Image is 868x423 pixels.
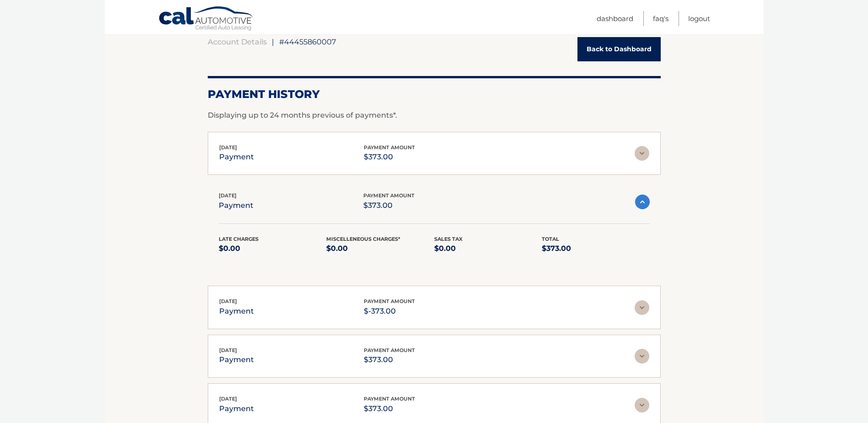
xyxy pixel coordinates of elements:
span: Sales Tax [434,236,463,242]
p: $373.00 [363,199,415,212]
a: Dashboard [597,11,633,26]
span: [DATE] [219,192,237,199]
a: Back to Dashboard [577,37,661,61]
p: payment [219,151,254,163]
p: $373.00 [542,242,650,255]
span: payment amount [364,144,415,151]
span: #44455860007 [279,37,336,46]
p: payment [219,305,254,318]
span: payment amount [364,347,415,353]
img: accordion-active.svg [635,195,650,209]
span: | [272,37,274,46]
span: payment amount [364,298,415,304]
span: payment amount [364,396,415,402]
p: $0.00 [434,242,542,255]
a: Account Details [208,37,267,46]
p: $373.00 [364,353,415,366]
p: payment [219,402,254,415]
p: $0.00 [326,242,434,255]
span: Total [542,236,559,242]
p: $-373.00 [364,305,415,318]
p: payment [219,353,254,366]
span: [DATE] [219,144,237,151]
img: accordion-rest.svg [635,146,649,161]
p: Displaying up to 24 months previous of payments*. [208,110,661,121]
span: [DATE] [219,298,237,304]
p: payment [219,199,253,212]
a: FAQ's [653,11,669,26]
span: Late Charges [219,236,259,242]
p: $0.00 [219,242,327,255]
h2: Payment History [208,87,661,101]
span: [DATE] [219,347,237,353]
p: $373.00 [364,402,415,415]
span: payment amount [363,192,415,199]
img: accordion-rest.svg [635,398,649,412]
a: Logout [688,11,710,26]
a: Cal Automotive [158,6,254,33]
span: [DATE] [219,396,237,402]
p: $373.00 [364,151,415,163]
img: accordion-rest.svg [635,349,649,363]
img: accordion-rest.svg [635,300,649,315]
span: Miscelleneous Charges* [326,236,400,242]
